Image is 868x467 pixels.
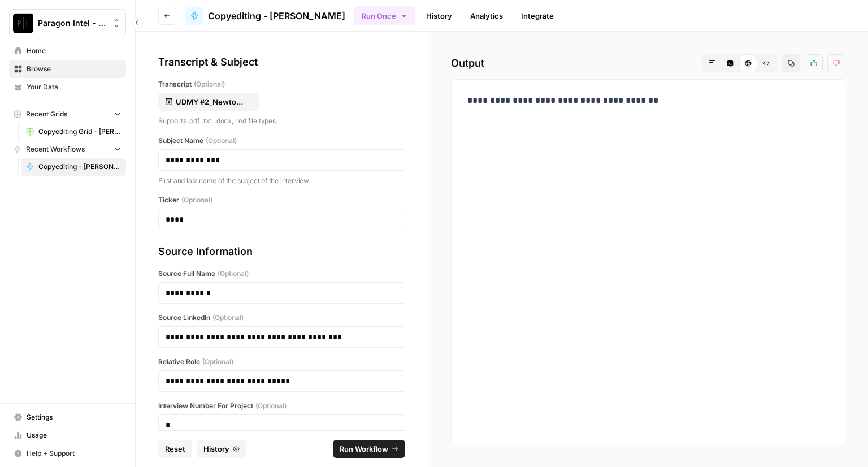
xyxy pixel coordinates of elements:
[194,79,225,89] span: (Optional)
[206,136,237,146] span: (Optional)
[26,144,85,154] span: Recent Workflows
[27,448,121,459] span: Help + Support
[158,136,405,146] label: Subject Name
[38,127,121,137] span: Copyediting Grid - [PERSON_NAME]
[218,269,249,279] span: (Optional)
[9,42,126,60] a: Home
[9,444,126,462] button: Help + Support
[27,64,121,74] span: Browse
[9,426,126,444] a: Usage
[38,162,121,172] span: Copyediting - [PERSON_NAME]
[463,7,510,25] a: Analytics
[208,9,345,23] span: Copyediting - [PERSON_NAME]
[9,408,126,426] a: Settings
[27,430,121,440] span: Usage
[26,109,67,119] span: Recent Grids
[158,175,405,187] p: First and last name of the subject of the interview
[419,7,459,25] a: History
[185,7,345,25] a: Copyediting - [PERSON_NAME]
[158,195,405,205] label: Ticker
[212,313,244,323] span: (Optional)
[514,7,561,25] a: Integrate
[451,54,845,72] h2: Output
[9,141,126,158] button: Recent Workflows
[9,9,126,37] button: Workspace: Paragon Intel - Copyediting
[38,18,106,29] span: Paragon Intel - Copyediting
[158,440,192,458] button: Reset
[9,106,126,123] button: Recent Grids
[158,269,405,279] label: Source Full Name
[158,79,405,89] label: Transcript
[255,401,287,411] span: (Optional)
[9,78,126,96] a: Your Data
[158,93,259,111] button: UDMY #2_Newtown_Raw Transcript.docx
[354,6,415,25] button: Run Once
[176,96,248,107] p: UDMY #2_Newtown_Raw Transcript.docx
[203,443,229,455] span: History
[13,13,33,33] img: Paragon Intel - Copyediting Logo
[158,357,405,367] label: Relative Role
[27,46,121,56] span: Home
[158,54,405,70] div: Transcript & Subject
[340,443,388,455] span: Run Workflow
[202,357,233,367] span: (Optional)
[9,60,126,78] a: Browse
[165,443,185,455] span: Reset
[158,115,405,127] p: Supports .pdf, .txt, .docx, .md file types
[21,158,126,176] a: Copyediting - [PERSON_NAME]
[27,412,121,422] span: Settings
[197,440,246,458] button: History
[333,440,405,458] button: Run Workflow
[158,244,405,260] div: Source Information
[181,195,212,205] span: (Optional)
[27,82,121,92] span: Your Data
[158,401,405,411] label: Interview Number For Project
[158,313,405,323] label: Source LinkedIn
[21,123,126,141] a: Copyediting Grid - [PERSON_NAME]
